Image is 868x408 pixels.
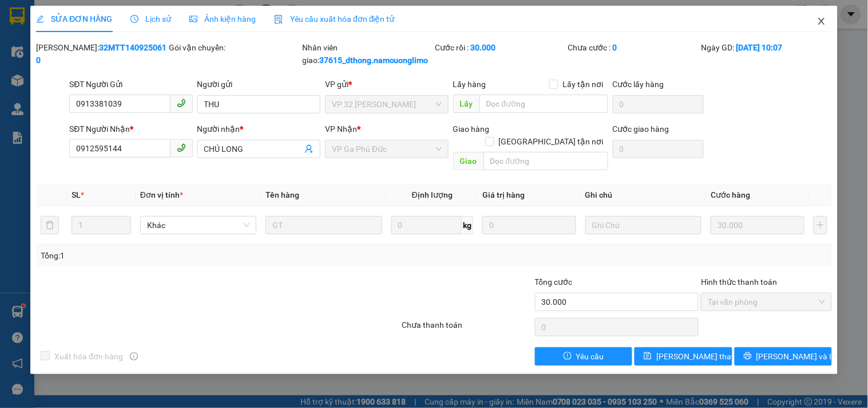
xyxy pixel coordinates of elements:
[581,184,706,206] th: Ghi chú
[107,48,478,62] li: Số nhà [STREET_ADDRESS][PERSON_NAME]
[535,277,573,287] span: Tổng cước
[325,78,448,91] div: VP gửi
[265,190,299,199] span: Tên hàng
[274,15,283,24] img: icon
[325,124,357,134] span: VP Nhận
[613,124,669,134] label: Cước giao hàng
[453,152,483,170] span: Giao
[189,15,197,23] span: picture
[482,190,525,199] span: Giá trị hàng
[613,43,617,52] b: 0
[412,190,453,199] span: Định lượng
[453,95,479,113] span: Lấy
[701,277,777,287] label: Hình thức thanh toán
[139,13,447,45] b: Công ty TNHH Trọng Hiếu Phú Thọ - Nam Cường Limousine
[576,350,604,363] span: Yêu cầu
[708,293,825,311] span: Tại văn phòng
[817,17,826,26] span: close
[332,140,441,158] span: VP Ga Phủ Đức
[189,14,256,23] span: Ảnh kiện hàng
[332,96,441,113] span: VP 32 Mạc Thái Tổ
[814,216,827,234] button: plus
[36,15,44,23] span: edit
[482,216,576,234] input: 0
[197,78,320,91] div: Người gửi
[130,15,138,23] span: clock-circle
[107,62,478,77] li: Hotline: 1900400028
[36,41,167,66] div: [PERSON_NAME]:
[806,6,838,38] button: Close
[656,350,748,363] span: [PERSON_NAME] thay đổi
[736,43,782,52] b: [DATE] 10:07
[613,80,664,89] label: Cước lấy hàng
[635,347,732,366] button: save[PERSON_NAME] thay đổi
[585,216,701,234] input: Ghi Chú
[130,352,138,360] span: info-circle
[302,41,433,66] div: Nhân viên giao:
[274,14,395,23] span: Yêu cầu xuất hóa đơn điện tử
[177,143,186,152] span: phone
[36,14,112,23] span: SỬA ĐƠN HÀNG
[735,347,832,366] button: printer[PERSON_NAME] và In
[613,140,704,158] input: Cước giao hàng
[41,249,336,262] div: Tổng: 1
[41,216,59,234] button: delete
[711,190,750,199] span: Cước hàng
[169,41,300,54] div: Gói vận chuyển:
[72,190,81,199] span: SL
[453,124,490,134] span: Giao hàng
[435,41,565,54] div: Cước rồi :
[140,190,183,199] span: Đơn vị tính
[50,350,128,363] span: Xuất hóa đơn hàng
[756,350,837,363] span: [PERSON_NAME] và In
[470,43,496,52] b: 30.000
[483,152,608,170] input: Dọc đường
[564,352,572,361] span: exclamation-circle
[462,216,473,234] span: kg
[479,95,608,113] input: Dọc đường
[147,217,249,234] span: Khác
[304,144,314,154] span: user-add
[36,43,167,65] b: 32MTT1409250610
[568,41,699,54] div: Chưa cước :
[197,123,320,135] div: Người nhận
[453,80,486,89] span: Lấy hàng
[701,41,831,54] div: Ngày GD:
[644,352,652,361] span: save
[613,95,704,113] input: Cước lấy hàng
[69,123,192,135] div: SĐT Người Nhận
[319,56,428,65] b: 37615_dthong.namcuonglimo
[130,14,171,23] span: Lịch sử
[69,78,192,91] div: SĐT Người Gửi
[711,216,804,234] input: 0
[265,216,382,234] input: VD: Bàn, Ghế
[177,99,186,108] span: phone
[401,319,533,339] div: Chưa thanh toán
[535,347,632,366] button: exclamation-circleYêu cầu
[494,135,608,148] span: [GEOGRAPHIC_DATA] tận nơi
[744,352,752,361] span: printer
[558,78,608,91] span: Lấy tận nơi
